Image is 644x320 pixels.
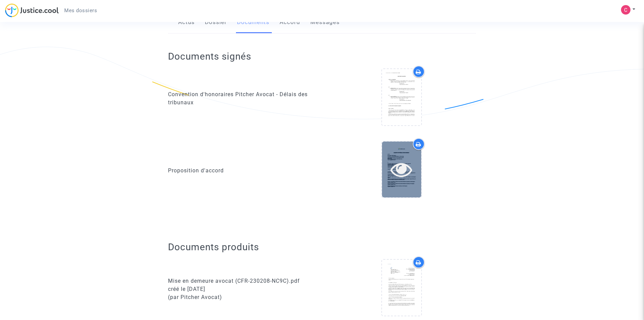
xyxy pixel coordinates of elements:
h2: Documents signés [168,50,251,62]
div: (par Pitcher Avocat) [168,293,317,301]
h2: Documents produits [168,241,476,253]
img: AEdFTp51mUyF4RZkZwyHDyIiEvT70BdaLaPthNfhs4Bh=s96-c [621,5,630,15]
div: Convention d'honoraires Pitcher Avocat - Délais des tribunaux [168,90,317,107]
a: Accord [280,11,300,34]
a: Dossier [205,11,227,34]
div: créé le [DATE] [168,285,317,293]
div: Mise en demeure avocat (CFR-230208-NC9C).pdf [168,277,317,285]
a: Mes dossiers [59,5,102,16]
span: Mes dossiers [64,7,97,14]
a: Documents [237,11,269,34]
a: Messages [310,11,340,34]
img: jc-logo.svg [5,3,59,17]
a: Actus [178,11,195,34]
div: Proposition d'accord [168,167,317,175]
